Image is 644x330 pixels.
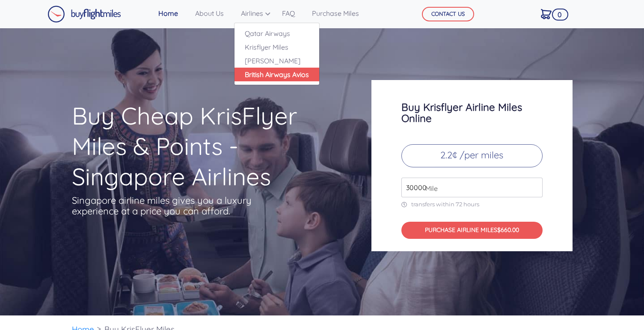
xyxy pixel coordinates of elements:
[309,5,362,22] a: Purchase Miles
[401,201,543,208] p: transfers within 72 hours
[537,5,555,23] a: 0
[47,6,121,23] img: Buy Flight Miles Logo
[72,101,338,192] h1: Buy Cheap KrisFlyer Miles & Points - Singapore Airlines
[72,195,264,217] p: Singapore airline miles gives you a luxury experience at a price you can afford.
[422,7,474,21] button: CONTACT US
[401,222,543,239] button: PURCHASE AIRLINE MILES$660.00
[279,5,298,22] a: FAQ
[552,9,568,21] span: 0
[155,5,181,22] a: Home
[234,40,319,54] a: Krisflyer Miles
[401,101,543,124] h3: Buy Krisflyer Airline Miles Online
[541,9,552,19] img: Cart
[401,144,543,167] p: 2.2¢ /per miles
[234,68,319,81] a: British Airways Avios
[234,23,320,85] div: Airlines
[237,5,268,22] a: Airlines
[47,3,121,25] a: Buy Flight Miles Logo
[234,27,319,40] a: Qatar Airways
[192,5,227,22] a: About Us
[234,54,319,68] a: [PERSON_NAME]
[421,183,438,193] span: Mile
[497,226,519,234] span: $660.00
